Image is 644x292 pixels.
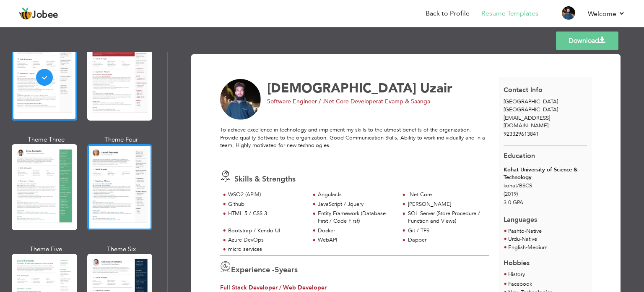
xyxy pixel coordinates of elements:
[318,236,395,244] div: WebAPI
[228,200,305,208] div: Github
[504,199,523,206] span: 3.0 GPA
[508,244,548,252] li: Medium
[275,265,279,275] span: 5
[520,235,522,243] span: -
[504,190,518,198] span: (2019)
[504,106,558,113] span: [GEOGRAPHIC_DATA]
[504,209,537,225] span: Languages
[13,245,79,254] div: Theme Five
[504,166,587,182] div: Kohat University of Science & Technology
[267,97,378,105] span: Software Engineer / .Net Core Developer
[481,9,538,18] a: Resume Templates
[228,227,305,235] div: Bootstrap / Kendo UI
[378,97,430,105] span: at Evamp & Saanga
[220,126,489,157] div: To achieve excellence in technology and implement my skills to the utmost benefits of the organiz...
[504,114,550,130] span: [EMAIL_ADDRESS][DOMAIN_NAME]
[318,191,395,199] div: AngularJs
[89,135,154,144] div: Theme Four
[267,79,416,97] span: [DEMOGRAPHIC_DATA]
[19,7,32,21] img: jobee.io
[318,200,395,208] div: JavaScript / Jquery
[13,135,79,144] div: Theme Three
[228,236,305,244] div: Azure DevOps
[504,182,532,189] span: kohat BSCS
[508,227,525,235] span: Pashto
[89,245,154,254] div: Theme Six
[504,258,530,268] span: Hobbies
[408,191,485,199] div: .Net Core
[408,227,485,235] div: Git / TFS
[408,210,485,225] div: SQL Server (Store Procedure / Function and Views)
[426,9,470,18] a: Back to Profile
[19,7,58,21] a: Jobee
[408,236,485,244] div: Dapper
[562,6,575,20] img: Profile Img
[228,245,305,253] div: micro services
[220,284,327,292] span: Full Stack Developer / Web Developer
[231,265,275,275] span: Experience -
[526,244,527,251] span: -
[318,210,395,225] div: Entity Framework (Database First / Code First)
[517,182,519,189] span: /
[504,85,543,95] span: Contact Info
[508,227,542,236] li: Native
[420,79,452,97] span: Uzair
[234,174,296,184] span: Skills & Strengths
[408,200,485,208] div: [PERSON_NAME]
[504,130,539,138] span: 923329613841
[588,9,625,19] a: Welcome
[508,280,532,288] span: Facebook
[556,32,618,50] a: Download
[220,79,261,120] img: No image
[32,11,58,20] span: Jobee
[228,210,305,218] div: HTML 5 / CSS 3
[508,235,548,244] li: Native
[508,244,526,251] span: English
[525,227,526,235] span: -
[504,98,558,105] span: [GEOGRAPHIC_DATA]
[508,235,520,243] span: Urdu
[275,265,298,276] label: years
[504,151,535,160] span: Education
[318,227,395,235] div: Docker
[228,191,305,199] div: WSO2 (APIM)
[508,271,525,278] span: History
